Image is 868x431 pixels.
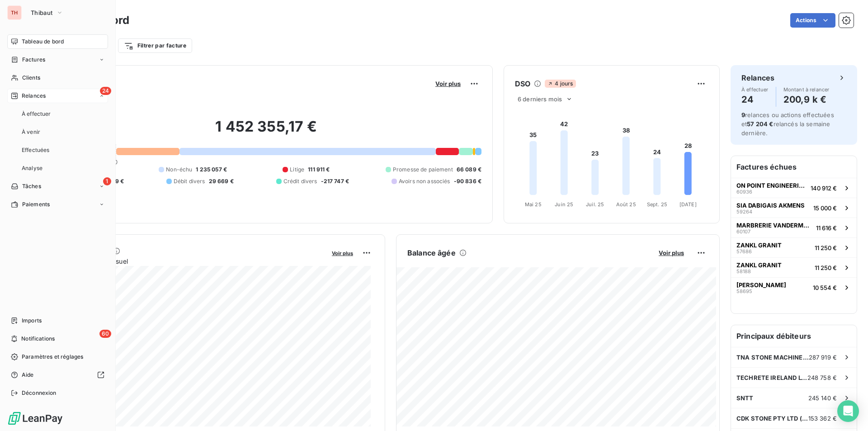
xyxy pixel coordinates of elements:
[736,394,754,402] span: SNTT
[736,374,807,381] span: TECHRETE IRELAND LTD
[22,182,41,190] span: Tâches
[329,249,356,257] button: Voir plus
[22,146,50,154] span: Effectuées
[736,354,809,361] span: TNA STONE MACHINERY INC.
[741,92,769,107] h4: 24
[731,218,857,237] button: MARBRERIE VANDERMARLIERE6010711 616 €
[741,111,745,118] span: 9
[51,118,481,145] h2: 1 452 355,17 €
[290,166,304,174] span: Litige
[518,95,562,103] span: 6 derniers mois
[731,257,857,277] button: ZANKL GRANIT5818811 250 €
[736,281,786,289] span: [PERSON_NAME]
[736,249,752,254] span: 57686
[22,317,42,325] span: Imports
[679,201,697,208] tspan: [DATE]
[815,244,837,251] span: 11 250 €
[283,177,317,185] span: Crédit divers
[808,415,837,422] span: 153 362 €
[747,120,773,128] span: 57 204 €
[308,166,330,174] span: 111 911 €
[7,411,63,426] img: Logo LeanPay
[457,166,481,174] span: 66 089 €
[321,177,349,185] span: -217 747 €
[736,261,782,269] span: ZANKL GRANIT
[525,201,542,208] tspan: Mai 25
[816,224,837,232] span: 11 616 €
[332,250,353,256] span: Voir plus
[736,269,751,274] span: 58188
[656,249,687,257] button: Voir plus
[813,204,837,212] span: 15 000 €
[731,198,857,218] button: SIA DABIGAIS AKMENS5926415 000 €
[808,394,837,402] span: 245 140 €
[7,5,22,20] div: TH
[741,72,774,83] h6: Relances
[22,38,64,46] span: Tableau de bord
[736,182,807,189] span: ON POINT ENGINEERING
[731,156,857,178] h6: Factures échues
[736,242,782,249] span: ZANKL GRANIT
[741,87,769,92] span: À effectuer
[7,368,108,382] a: Aide
[99,330,111,338] span: 60
[647,201,667,208] tspan: Sept. 25
[731,178,857,198] button: ON POINT ENGINEERING60936140 912 €
[51,256,325,266] span: Chiffre d'affaires mensuel
[813,284,837,291] span: 10 554 €
[731,237,857,257] button: ZANKL GRANIT5768611 250 €
[22,92,46,100] span: Relances
[736,209,752,214] span: 59264
[103,177,111,185] span: 1
[659,249,684,256] span: Voir plus
[100,87,111,95] span: 24
[433,80,463,88] button: Voir plus
[22,128,40,136] span: À venir
[399,177,450,185] span: Avoirs non associés
[435,80,461,87] span: Voir plus
[736,289,752,294] span: 58695
[22,389,57,397] span: Déconnexion
[22,200,50,208] span: Paiements
[22,353,83,361] span: Paramètres et réglages
[555,201,573,208] tspan: Juin 25
[736,415,808,422] span: CDK STONE PTY LTD ([GEOGRAPHIC_DATA])
[454,177,481,185] span: -90 836 €
[22,56,45,64] span: Factures
[31,9,52,16] span: Thibaut
[741,111,834,137] span: relances ou actions effectuées et relancés la semaine dernière.
[809,354,837,361] span: 287 919 €
[22,110,51,118] span: À effectuer
[586,201,604,208] tspan: Juil. 25
[393,166,453,174] span: Promesse de paiement
[736,222,812,229] span: MARBRERIE VANDERMARLIERE
[515,78,530,89] h6: DSO
[22,371,34,379] span: Aide
[837,400,859,422] div: Open Intercom Messenger
[21,335,55,343] span: Notifications
[736,202,805,209] span: SIA DABIGAIS AKMENS
[807,374,837,381] span: 248 758 €
[166,166,192,174] span: Non-échu
[118,38,192,53] button: Filtrer par facture
[196,166,227,174] span: 1 235 057 €
[545,80,576,88] span: 4 jours
[731,325,857,347] h6: Principaux débiteurs
[616,201,636,208] tspan: Août 25
[209,177,234,185] span: 29 669 €
[815,264,837,271] span: 11 250 €
[783,87,830,92] span: Montant à relancer
[783,92,830,107] h4: 200,9 k €
[736,189,752,194] span: 60936
[790,13,835,28] button: Actions
[22,74,40,82] span: Clients
[174,177,205,185] span: Débit divers
[407,247,456,258] h6: Balance âgée
[22,164,42,172] span: Analyse
[811,185,837,192] span: 140 912 €
[736,229,750,234] span: 60107
[731,277,857,297] button: [PERSON_NAME]5869510 554 €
